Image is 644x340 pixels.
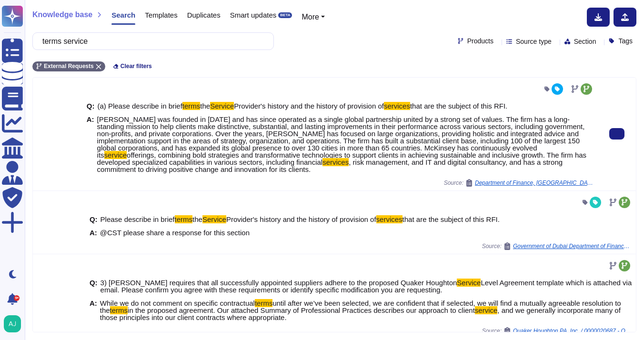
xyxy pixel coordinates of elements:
span: Source: [482,242,632,250]
input: Search a question or template... [38,33,264,50]
button: More [302,11,325,23]
span: Section [574,38,596,45]
span: Department of Finance, [GEOGRAPHIC_DATA] / 0000021517 [DOF LOP] Update and status doc [475,180,594,186]
button: user [2,313,28,334]
mark: service [475,306,498,314]
span: Products [467,38,493,44]
b: A: [87,116,94,173]
span: the [192,215,202,223]
div: BETA [278,12,292,18]
span: (a) Please describe in brief [97,102,182,110]
span: Government of Dubai Department of Finance / Government of Dubai Department of Finance [513,243,632,249]
span: External Requests [44,63,94,69]
span: Knowledge base [32,11,92,19]
b: Q: [90,279,98,293]
span: Quaker Houghton PA, Inc. / 0000020687 - QH RFP DC Network Study EMEA NA [513,328,632,334]
div: 9+ [14,295,20,301]
span: , risk management, and IT and digital consultancy, and has a strong commitment to driving positiv... [97,158,563,173]
span: that are the subject of this RFI. [410,102,507,110]
b: A: [90,229,97,236]
mark: Service [457,279,481,287]
span: 3) [PERSON_NAME] requires that all successfully appointed suppliers adhere to the proposed Quaker... [101,279,457,287]
span: Please describe in brief [101,215,175,223]
mark: service [104,151,127,159]
span: Duplicates [187,11,221,19]
mark: terms [182,102,201,110]
mark: Service [202,215,226,223]
span: Tags [618,38,633,44]
span: in the proposed agreement. Our attached Summary of Professional Practices describes our approach ... [128,306,475,314]
mark: terms [110,306,128,314]
b: Q: [87,102,95,110]
span: Source: [444,179,594,187]
span: Smart updates [230,11,277,19]
span: Templates [145,11,177,19]
b: A: [90,300,97,321]
span: the [200,102,210,110]
span: Source: [482,327,632,335]
span: Provider's history and the history of provision of [234,102,384,110]
span: Search [111,11,135,19]
span: offerings, combining bold strategies and transformative technologies to support clients in achiev... [97,151,587,166]
span: until after we’ve been selected, we are confident that if selected, we will find a mutually agree... [100,299,621,314]
span: that are the subject of this RFI. [402,215,500,223]
span: Provider's history and the history of provision of [226,215,376,223]
span: Source type [516,38,552,45]
span: Level Agreement template which is attached via email. Please confirm you agree with these require... [101,279,632,294]
img: user [4,315,21,332]
mark: services [322,158,349,166]
mark: terms [255,299,273,307]
span: [PERSON_NAME] was founded in [DATE] and has since operated as a single global partnership united ... [97,115,585,159]
mark: terms [175,215,193,223]
b: Q: [90,216,98,223]
span: While we do not comment on specific contractual [100,299,255,307]
mark: services [384,102,410,110]
span: Clear filters [121,63,152,69]
span: More [302,13,319,21]
mark: Service [210,102,234,110]
span: , and we generally incorporate many of those principles into our client contracts where appropriate. [100,306,621,321]
mark: services [376,215,402,223]
span: @CST please share a response for this section [100,229,250,237]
